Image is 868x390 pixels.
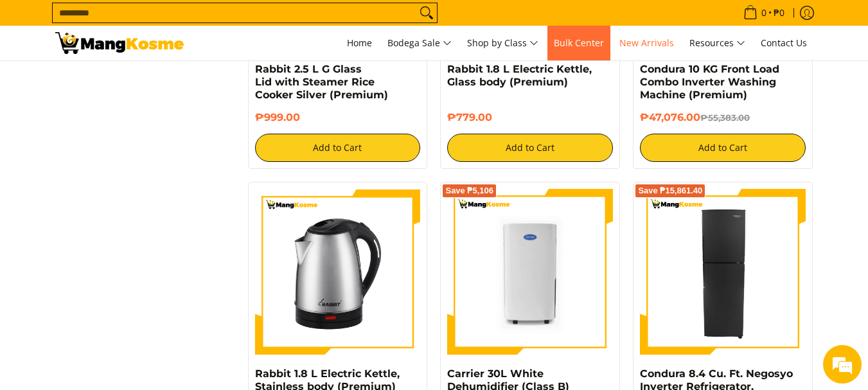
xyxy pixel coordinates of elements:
span: Resources [689,35,745,51]
span: • [740,6,788,20]
a: Condura 10 KG Front Load Combo Inverter Washing Machine (Premium) [640,63,779,101]
a: Home [341,26,378,60]
span: Shop by Class [467,35,538,51]
span: ₱0 [772,8,786,17]
button: Add to Cart [447,134,613,162]
a: Rabbit 2.5 L G Glass Lid with Steamer Rice Cooker Silver (Premium) [255,63,388,101]
del: ₱55,383.00 [700,112,750,123]
h6: ₱999.00 [255,111,421,124]
span: Contact Us [761,37,807,49]
span: Bulk Center [554,37,604,49]
span: Save ₱15,861.40 [638,187,702,195]
h6: ₱47,076.00 [640,111,806,124]
textarea: Type your message and hit 'Enter' [6,256,245,301]
span: Save ₱5,106 [445,187,493,195]
nav: Main Menu [197,26,813,60]
a: New Arrivals [613,26,680,60]
a: Rabbit 1.8 L Electric Kettle, Glass body (Premium) [447,63,592,88]
span: Bodega Sale [387,35,452,51]
button: Search [416,3,437,22]
div: Chat with us now [67,72,216,89]
span: 0 [759,8,768,17]
a: Shop by Class [461,26,545,60]
img: Condura 8.4 Cu. Ft. Negosyo Inverter Refrigerator, Midnight Sapphire CTD85MNI (Class C) [640,189,806,355]
div: Minimize live chat window [211,6,242,37]
span: Home [347,37,372,49]
a: Bulk Center [547,26,610,60]
a: Resources [683,26,752,60]
h6: ₱779.00 [447,111,613,124]
button: Add to Cart [640,134,806,162]
a: Contact Us [754,26,813,60]
img: carrier-30-liter-dehumidier-premium-full-view-mang-kosme [447,189,613,355]
button: Add to Cart [255,134,421,162]
span: We're online! [75,114,177,244]
img: New Arrivals: Fresh Release from The Premium Brands l Mang Kosme [55,32,184,54]
img: Rabbit 1.8 L Electric Kettle, Stainless body (Premium) [255,189,421,355]
a: Bodega Sale [381,26,458,60]
span: New Arrivals [619,37,674,49]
